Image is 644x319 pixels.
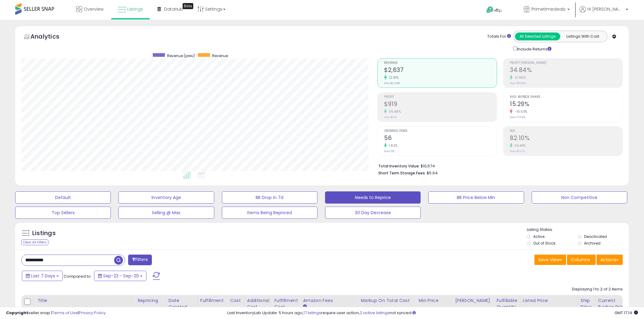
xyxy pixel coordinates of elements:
h2: 34.84% [510,67,622,75]
span: Profit [PERSON_NAME] [510,61,622,65]
div: Repricing [138,297,163,304]
span: Avg. Buybox Share [510,95,622,99]
div: Ship Price [581,297,593,310]
small: -10.53% [513,109,527,114]
a: Hi [PERSON_NAME] [579,6,628,20]
a: 2 active listings [360,310,390,316]
h2: $2,637 [384,67,497,75]
b: Total Inventory Value: [378,163,420,169]
button: Filters [128,255,152,265]
div: Include Returns [509,45,559,52]
small: Prev: 28.59% [510,81,526,85]
div: seller snap | | [6,310,106,316]
button: BB Drop in 7d [222,191,317,204]
span: Profit [384,95,497,99]
label: Deactivated [584,234,607,239]
div: Current Buybox Price [598,297,629,310]
button: Items Being Repriced [222,207,317,219]
button: Default [15,191,111,204]
div: Last InventoryLab Update: 5 hours ago, require user action, not synced. [227,310,638,316]
span: Last 7 Days [31,273,55,279]
h2: 82.10% [510,135,622,143]
small: Prev: $671 [384,115,397,119]
div: Cost [230,297,242,304]
span: Ordered Items [384,129,497,133]
button: Sep-23 - Sep-29 [94,271,146,281]
button: Inventory Age [118,191,214,204]
label: Active [533,234,544,239]
b: Short Term Storage Fees: [378,170,426,176]
span: Revenue [384,61,497,65]
span: Overview [84,6,103,12]
a: Privacy Policy [79,310,106,316]
button: 30 Day Decrease [325,207,421,219]
h5: Listings [32,229,56,238]
div: Min Price [418,297,450,304]
small: 36.86% [387,109,401,114]
div: Fulfillment [200,297,225,304]
small: Prev: 17.09% [510,115,525,119]
a: Help [481,2,514,20]
span: Compared to: [64,273,92,279]
span: Primetimedeals [531,6,565,12]
small: Prev: $2,348 [384,81,400,85]
button: Needs to Reprice [325,191,421,204]
span: Help [494,8,502,13]
button: Last 7 Days [22,271,63,281]
div: Fulfillment Cost [274,297,298,310]
button: Selling @ Max [118,207,214,219]
div: Displaying 1 to 2 of 2 items [572,286,623,292]
span: Columns [571,257,590,263]
small: Prev: 55 [384,149,394,153]
small: 34.44% [513,143,526,148]
span: ROI [510,129,622,133]
h5: Analytics [30,32,71,42]
small: 1.82% [387,143,398,148]
span: Revenue [212,53,228,58]
h2: 56 [384,135,497,143]
span: DataHub [164,6,183,12]
span: Revenue (prev) [167,53,195,58]
span: Sep-23 - Sep-29 [103,273,139,279]
button: BB Price Below Min [428,191,524,204]
h2: 15.29% [510,101,622,109]
h2: $919 [384,101,497,109]
button: Listings With Cost [560,33,605,40]
span: Listings [127,6,143,12]
div: Fulfillable Quantity [496,297,517,310]
button: Non Competitive [532,191,627,204]
small: 12.31% [387,75,398,80]
div: Totals For [487,34,511,39]
label: Archived [584,241,600,246]
button: Save View [534,255,566,265]
div: Title [37,297,132,304]
button: Columns [567,255,596,265]
small: Prev: 61.07% [510,149,525,153]
small: 21.86% [513,75,526,80]
div: Markup on Total Cost [361,297,413,304]
small: Amazon Fees. [303,304,306,309]
i: Get Help [486,6,494,14]
li: $10,574 [378,162,618,169]
p: Listing States: [527,227,629,233]
strong: Copyright [6,310,28,316]
label: Out of Stock [533,241,555,246]
div: Additional Cost [247,297,269,310]
button: Top Sellers [15,207,111,219]
div: [PERSON_NAME] [455,297,491,304]
div: Amazon Fees [303,297,355,304]
a: Terms of Use [52,310,78,316]
div: Listed Price [523,297,576,304]
th: The percentage added to the cost of goods (COGS) that forms the calculator for Min & Max prices. [358,295,416,319]
div: Clear All Filters [21,239,48,245]
div: Tooltip anchor [183,3,193,9]
span: 2025-10-7 17:14 GMT [614,310,638,316]
span: $5.64 [427,170,438,176]
div: Date Created [169,297,195,310]
button: Actions [597,255,623,265]
a: 17 listings [303,310,321,316]
span: Hi [PERSON_NAME] [587,6,624,12]
button: All Selected Listings [515,33,560,40]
